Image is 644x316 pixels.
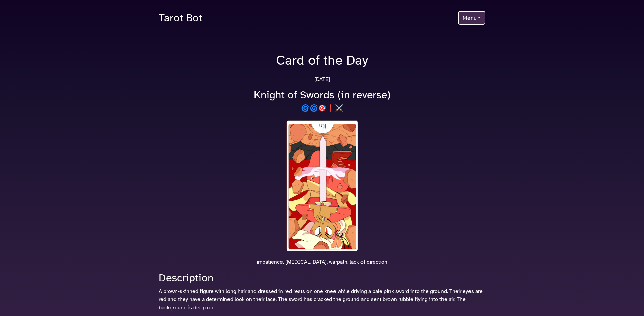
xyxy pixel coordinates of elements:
[155,89,489,102] h2: Knight of Swords (in reverse)
[155,258,489,266] p: impatience, [MEDICAL_DATA], warpath, lack of direction
[155,52,489,68] h1: Card of the Day
[155,104,489,112] h3: 🌀🌀🎯❗️⚔️
[159,271,485,284] h2: Description
[155,75,489,83] p: [DATE]
[458,11,485,25] button: Menu
[284,119,360,253] img: A brown-skinned figure with long hair and dressed in red rests on one knee while driving a pale p...
[159,8,202,28] a: Tarot Bot
[159,287,485,312] p: A brown-skinned figure with long hair and dressed in red rests on one knee while driving a pale p...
